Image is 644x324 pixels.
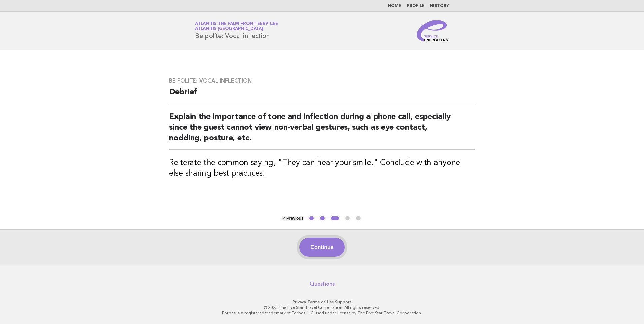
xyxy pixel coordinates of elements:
button: 2 [319,215,326,222]
p: · · [116,299,528,305]
a: Questions [310,281,335,287]
h1: Be polite: Vocal inflection [195,22,278,39]
p: Forbes is a registered trademark of Forbes LLC used under license by The Five Star Travel Corpora... [116,310,528,316]
a: Privacy [293,300,306,304]
a: Support [335,300,352,304]
a: Profile [407,4,425,8]
h2: Debrief [169,87,475,103]
h2: Explain the importance of tone and inflection during a phone call, especially since the guest can... [169,111,475,150]
a: History [430,4,449,8]
h3: Be polite: Vocal inflection [169,77,475,84]
button: 1 [308,215,315,222]
h3: Reiterate the common saying, "They can hear your smile." Conclude with anyone else sharing best p... [169,158,475,179]
img: Service Energizers [417,20,449,41]
a: Terms of Use [307,300,334,304]
button: 3 [330,215,340,222]
p: © 2025 The Five Star Travel Corporation. All rights reserved. [116,305,528,310]
a: Atlantis The Palm Front ServicesAtlantis [GEOGRAPHIC_DATA] [195,22,278,31]
span: Atlantis [GEOGRAPHIC_DATA] [195,27,263,31]
button: Continue [299,238,344,257]
a: Home [388,4,401,8]
button: < Previous [282,216,303,221]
